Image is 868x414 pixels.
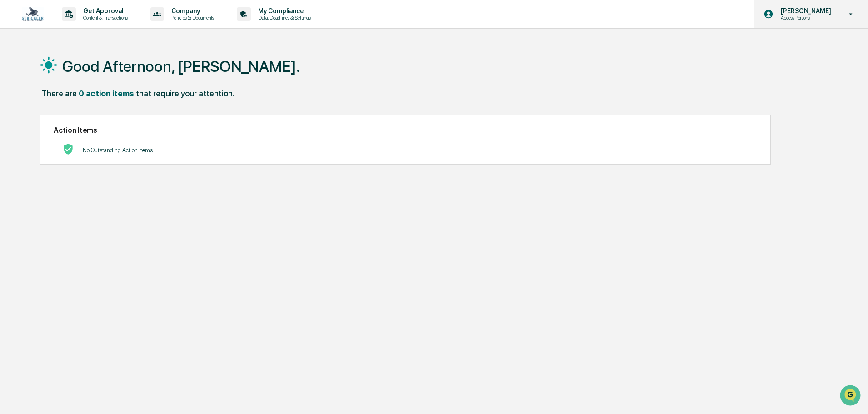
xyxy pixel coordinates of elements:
[18,173,59,182] span: Preclearance
[62,57,300,75] h1: Good Afternoon, [PERSON_NAME].
[5,186,61,203] a: 🔎Data Lookup
[54,126,757,135] h2: Action Items
[79,89,134,98] div: 0 action items
[31,137,115,144] div: We're available if you need us!
[9,128,25,144] img: 1746055101610-c473b297-6a78-478c-a979-82029cc54cd1
[83,147,153,154] p: No Outstanding Action Items
[76,15,132,21] p: Content & Transactions
[66,174,73,181] div: 🗄️
[75,173,113,182] span: Attestations
[773,7,836,15] p: [PERSON_NAME]
[64,212,110,219] a: Powered byPylon
[22,7,44,21] img: logo
[18,190,57,199] span: Data Lookup
[62,169,116,185] a: 🗄️Attestations
[41,89,77,98] div: There are
[5,169,62,185] a: 🖐️Preclearance
[155,130,165,141] button: Start new chat
[773,15,836,21] p: Access Persons
[136,89,234,98] div: that require your attention.
[164,15,219,21] p: Policies & Documents
[9,50,27,68] img: Greenboard
[9,174,16,181] div: 🖐️
[63,144,74,155] img: No Actions logo
[9,77,165,92] p: How can we help?
[251,7,315,15] p: My Compliance
[24,100,150,109] input: Clear
[76,7,132,15] p: Get Approval
[251,15,315,21] p: Data, Deadlines & Settings
[31,128,149,137] div: Start new chat
[90,212,110,219] span: Pylon
[839,384,863,409] iframe: Open customer support
[164,7,219,15] p: Company
[9,191,16,198] div: 🔎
